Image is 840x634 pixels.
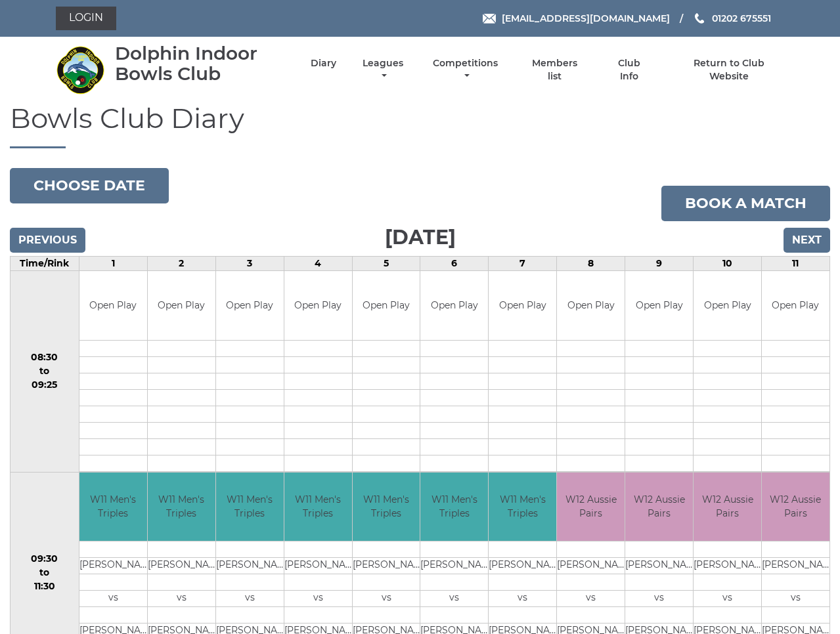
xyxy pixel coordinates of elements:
[694,271,761,340] td: Open Play
[10,228,85,253] input: Previous
[147,257,215,271] td: 2
[56,45,105,95] img: Dolphin Indoor Bowls Club
[216,591,284,607] td: vs
[10,103,830,148] h1: Bowls Club Diary
[489,558,556,574] td: [PERSON_NAME]
[10,168,169,203] button: Choose date
[284,271,352,340] td: Open Play
[79,591,147,607] td: vs
[712,12,771,24] span: 01202 675551
[625,473,693,541] td: W12 Aussie Pairs
[56,7,116,30] a: Login
[557,271,625,340] td: Open Play
[148,271,215,340] td: Open Play
[673,57,784,83] a: Return to Club Website
[608,57,651,83] a: Club Info
[694,558,761,574] td: [PERSON_NAME]
[557,257,625,271] td: 8
[625,558,693,574] td: [PERSON_NAME]
[694,591,761,607] td: vs
[489,473,556,541] td: W11 Men's Triples
[79,473,147,541] td: W11 Men's Triples
[115,43,288,84] div: Dolphin Indoor Bowls Club
[216,473,284,541] td: W11 Men's Triples
[284,257,352,271] td: 4
[352,257,420,271] td: 5
[489,271,556,340] td: Open Play
[420,558,488,574] td: [PERSON_NAME]
[695,13,704,24] img: Phone us
[524,57,585,83] a: Members list
[661,186,830,221] a: Book a match
[216,271,284,340] td: Open Play
[420,473,488,541] td: W11 Men's Triples
[353,558,420,574] td: [PERSON_NAME]
[79,558,147,574] td: [PERSON_NAME]
[79,271,147,340] td: Open Play
[762,271,829,340] td: Open Play
[148,473,215,541] td: W11 Men's Triples
[148,591,215,607] td: vs
[353,271,420,340] td: Open Play
[353,591,420,607] td: vs
[761,257,829,271] td: 11
[625,591,693,607] td: vs
[762,591,829,607] td: vs
[420,591,488,607] td: vs
[502,12,670,24] span: [EMAIL_ADDRESS][DOMAIN_NAME]
[216,558,284,574] td: [PERSON_NAME]
[557,473,625,541] td: W12 Aussie Pairs
[762,473,829,541] td: W12 Aussie Pairs
[762,558,829,574] td: [PERSON_NAME]
[784,228,830,253] input: Next
[694,257,762,271] td: 10
[284,558,352,574] td: [PERSON_NAME]
[11,257,79,271] td: Time/Rink
[489,257,557,271] td: 7
[693,11,771,26] a: Phone us 01202 675551
[284,473,352,541] td: W11 Men's Triples
[11,271,79,473] td: 08:30 to 09:25
[694,473,761,541] td: W12 Aussie Pairs
[420,257,489,271] td: 6
[79,257,147,271] td: 1
[557,591,625,607] td: vs
[489,591,556,607] td: vs
[625,257,694,271] td: 9
[420,271,488,340] td: Open Play
[557,558,625,574] td: [PERSON_NAME]
[311,57,336,70] a: Diary
[483,14,496,24] img: Email
[215,257,284,271] td: 3
[353,473,420,541] td: W11 Men's Triples
[430,57,502,83] a: Competitions
[284,591,352,607] td: vs
[359,57,407,83] a: Leagues
[625,271,693,340] td: Open Play
[483,11,670,26] a: Email [EMAIL_ADDRESS][DOMAIN_NAME]
[148,558,215,574] td: [PERSON_NAME]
